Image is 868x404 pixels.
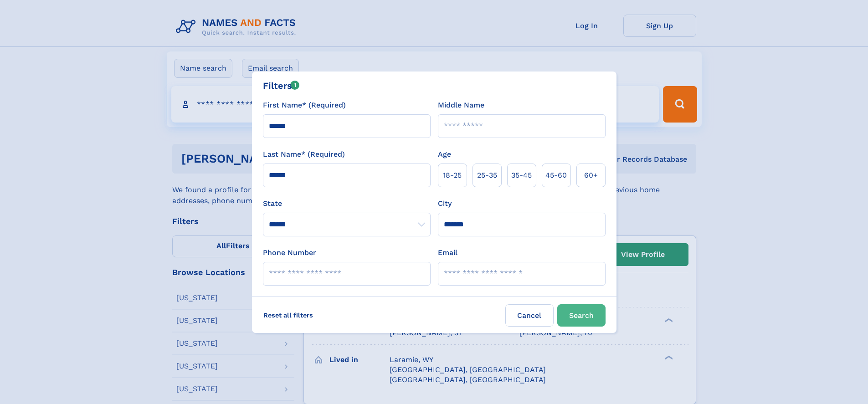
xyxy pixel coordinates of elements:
[505,304,554,327] label: Cancel
[263,247,316,258] label: Phone Number
[263,79,300,92] div: Filters
[263,100,346,111] label: First Name* (Required)
[477,170,497,181] span: 25‑35
[263,149,345,160] label: Last Name* (Required)
[257,304,319,326] label: Reset all filters
[511,170,532,181] span: 35‑45
[545,170,567,181] span: 45‑60
[557,304,606,327] button: Search
[438,100,484,111] label: Middle Name
[438,149,451,160] label: Age
[443,170,462,181] span: 18‑25
[584,170,598,181] span: 60+
[438,247,457,258] label: Email
[438,198,452,209] label: City
[263,198,431,209] label: State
